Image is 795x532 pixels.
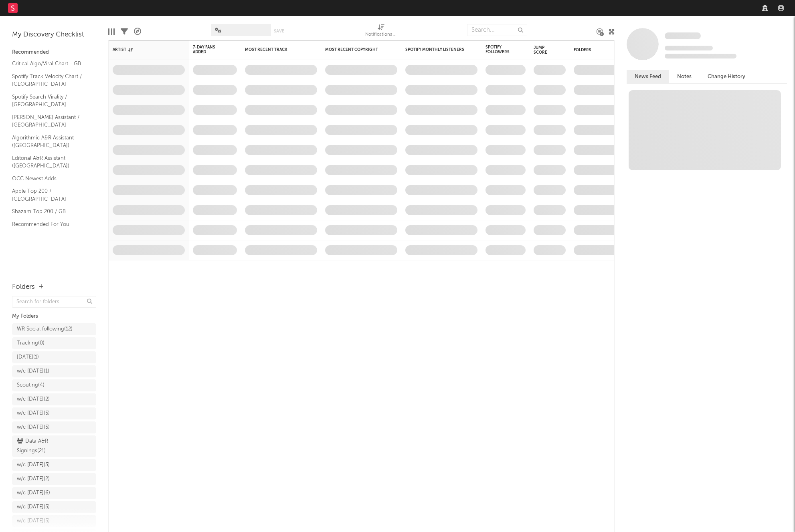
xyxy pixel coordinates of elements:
[245,47,305,52] div: Most Recent Track
[627,70,669,83] button: News Feed
[12,72,88,89] a: Spotify Track Velocity Chart / [GEOGRAPHIC_DATA]
[17,381,45,390] div: Scouting ( 4 )
[669,70,700,83] button: Notes
[17,409,50,418] div: w/c [DATE] ( 5 )
[12,30,96,40] div: My Discovery Checklist
[12,487,96,499] a: w/c [DATE](6)
[12,351,96,363] a: [DATE](1)
[12,393,96,405] a: w/c [DATE](2)
[665,32,701,39] span: Some Artist
[12,207,88,216] a: Shazam Top 200 / GB
[17,437,73,456] div: Data A&R Signings ( 21 )
[485,45,514,54] div: Spotify Followers
[17,488,50,498] div: w/c [DATE] ( 6 )
[17,474,50,484] div: w/c [DATE] ( 2 )
[12,113,88,129] a: [PERSON_NAME] Assistant / [GEOGRAPHIC_DATA]
[365,20,397,43] div: Notifications (Artist)
[665,32,701,40] a: Some Artist
[12,48,96,57] div: Recommended
[12,421,96,433] a: w/c [DATE](5)
[108,20,115,43] div: Edit Columns
[665,54,736,58] span: 0 fans last week
[534,45,554,55] div: Jump Score
[113,47,173,52] div: Artist
[12,379,96,391] a: Scouting(4)
[12,337,96,349] a: Tracking(0)
[665,46,713,50] span: Tracking Since: [DATE]
[17,339,45,348] div: Tracking ( 0 )
[193,45,225,54] span: 7-Day Fans Added
[134,20,141,43] div: A&R Pipeline
[17,353,39,362] div: [DATE] ( 1 )
[121,20,128,43] div: Filters
[12,187,88,203] a: Apple Top 200 / [GEOGRAPHIC_DATA]
[12,296,96,308] input: Search for folders...
[12,323,96,335] a: WR Social following(12)
[365,30,397,40] div: Notifications (Artist)
[700,70,753,83] button: Change History
[12,501,96,513] a: w/c [DATE](5)
[12,407,96,419] a: w/c [DATE](5)
[17,502,50,512] div: w/c [DATE] ( 5 )
[12,312,96,321] div: My Folders
[12,220,88,229] a: Recommended For You
[12,282,35,292] div: Folders
[12,435,96,457] a: Data A&R Signings(21)
[274,29,284,33] button: Save
[17,423,50,432] div: w/c [DATE] ( 5 )
[325,47,385,52] div: Most Recent Copyright
[17,367,49,376] div: w/c [DATE] ( 1 )
[17,460,50,470] div: w/c [DATE] ( 3 )
[12,174,88,183] a: OCC Newest Adds
[17,395,50,404] div: w/c [DATE] ( 2 )
[12,93,88,109] a: Spotify Search Virality / [GEOGRAPHIC_DATA]
[12,365,96,377] a: w/c [DATE](1)
[12,154,88,170] a: Editorial A&R Assistant ([GEOGRAPHIC_DATA])
[17,516,50,526] div: w/c [DATE] ( 5 )
[17,324,73,334] div: WR Social following ( 12 )
[12,133,88,150] a: Algorithmic A&R Assistant ([GEOGRAPHIC_DATA])
[574,48,634,52] div: Folders
[12,515,96,527] a: w/c [DATE](5)
[12,473,96,485] a: w/c [DATE](2)
[12,59,88,68] a: Critical Algo/Viral Chart - GB
[12,459,96,471] a: w/c [DATE](3)
[405,47,465,52] div: Spotify Monthly Listeners
[467,24,527,36] input: Search...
